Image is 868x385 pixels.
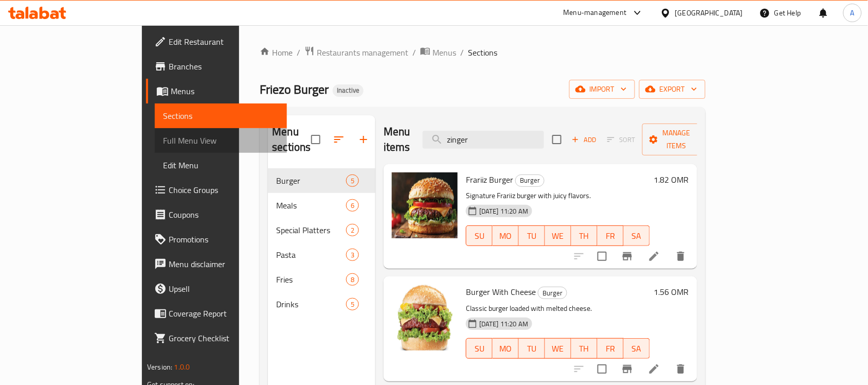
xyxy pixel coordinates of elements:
span: Menus [432,46,456,59]
span: TH [575,229,593,243]
span: MO [497,229,515,243]
button: delete [668,244,693,269]
span: Full Menu View [163,134,279,147]
button: delete [668,357,693,381]
span: Meals [276,199,346,212]
span: SU [471,229,489,243]
span: MO [497,341,515,356]
span: SA [628,341,646,356]
div: Fries8 [268,267,375,292]
a: Coupons [146,202,287,227]
button: TU [519,338,545,359]
button: TU [519,225,545,246]
button: WE [545,338,571,359]
span: Add [570,134,598,146]
div: items [346,298,359,310]
div: Menu-management [564,7,627,19]
span: Pasta [276,249,346,261]
button: SU [466,338,493,359]
a: Restaurants management [304,46,408,59]
button: MO [493,338,519,359]
span: Burger [516,174,544,186]
div: items [346,199,359,212]
button: SA [624,338,650,359]
span: Promotions [169,233,279,246]
div: Pasta3 [268,242,375,267]
div: Meals6 [268,193,375,218]
li: / [297,46,300,59]
button: Add [568,132,601,148]
div: items [346,174,359,187]
a: Edit menu item [648,250,660,262]
span: Branches [169,60,279,73]
button: SA [624,225,650,246]
a: Sections [155,103,287,128]
span: Inactive [333,86,364,95]
li: / [460,46,464,59]
img: Burger With Cheese [392,285,458,351]
span: Burger [276,174,346,187]
span: 3 [347,250,358,260]
p: Classic burger loaded with melted cheese. [466,302,650,315]
nav: Menu sections [268,164,375,321]
span: FR [602,341,620,356]
div: items [346,273,359,286]
div: Burger [515,174,545,187]
div: items [346,249,359,261]
span: Drinks [276,298,346,310]
h2: Menu items [384,124,410,155]
button: FR [598,338,624,359]
span: Manage items [650,127,703,152]
a: Edit Menu [155,153,287,178]
span: Friezo Burger [260,78,329,101]
button: Manage items [642,124,711,155]
span: FR [602,229,620,243]
a: Full Menu View [155,128,287,153]
div: items [346,224,359,236]
button: WE [545,225,571,246]
div: Burger [538,287,567,299]
span: Coverage Report [169,307,279,320]
span: 5 [347,300,358,309]
span: Sections [468,46,497,59]
button: TH [571,225,598,246]
span: A [851,7,855,19]
p: Signature Frariiz burger with juicy flavors. [466,189,650,202]
h2: Menu sections [272,124,311,155]
span: Burger [538,287,567,299]
span: SA [628,229,646,243]
li: / [412,46,416,59]
a: Branches [146,54,287,79]
button: Branch-specific-item [615,357,640,381]
a: Grocery Checklist [146,326,287,351]
div: Inactive [333,84,364,97]
div: [GEOGRAPHIC_DATA] [675,7,743,19]
span: Frariiz Burger [466,172,513,187]
h6: 1.56 OMR [654,285,689,299]
a: Coverage Report [146,301,287,326]
nav: breadcrumb [260,46,705,59]
span: Grocery Checklist [169,332,279,344]
span: 5 [347,176,358,186]
span: Edit Menu [163,159,279,171]
a: Upsell [146,276,287,301]
button: import [569,80,635,99]
span: WE [549,341,567,356]
a: Menus [146,79,287,103]
span: Choice Groups [169,184,279,196]
a: Menus [420,46,456,59]
span: 2 [347,225,358,235]
button: export [639,80,706,99]
span: Special Platters [276,224,346,236]
a: Edit Restaurant [146,29,287,54]
span: Burger With Cheese [466,284,536,300]
span: Select to update [591,246,613,267]
span: TU [523,341,541,356]
span: Fries [276,273,346,286]
span: [DATE] 11:20 AM [475,206,532,216]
